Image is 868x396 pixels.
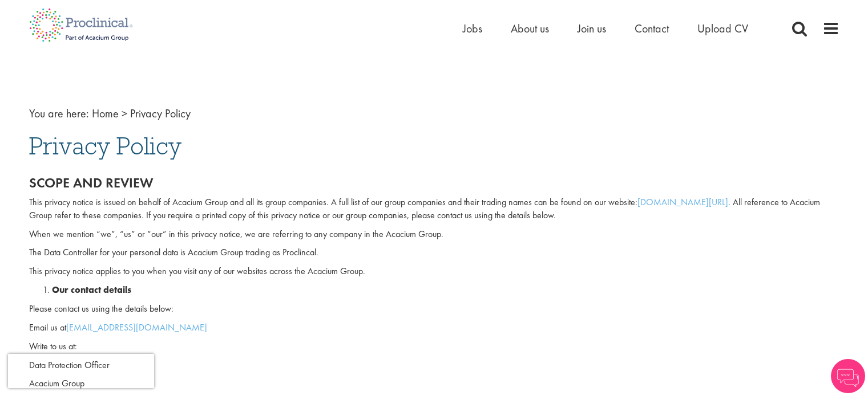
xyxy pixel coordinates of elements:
[29,246,839,259] p: The Data Controller for your personal data is Acacium Group trading as Proclincal.
[29,359,839,372] p: Data Protection Officer
[29,175,839,190] h2: Scope and review
[29,106,89,121] span: You are here:
[29,265,839,278] p: This privacy notice applies to you when you visit any of our websites across the Acacium Group.
[92,106,119,121] a: breadcrumb link
[29,228,839,241] p: When we mention “we”, “us” or “our” in this privacy notice, we are referring to any company in th...
[511,21,549,36] a: About us
[130,106,191,121] span: Privacy Policy
[29,377,839,390] p: Acacium Group
[29,321,839,334] p: Email us at
[697,21,748,36] a: Upload CV
[578,21,606,36] a: Join us
[29,130,181,161] span: Privacy Policy
[463,21,482,36] a: Jobs
[8,354,154,388] iframe: reCAPTCHA
[52,284,131,296] strong: Our contact details
[66,321,207,333] a: [EMAIL_ADDRESS][DOMAIN_NAME]
[635,21,669,36] a: Contact
[637,196,728,208] a: [DOMAIN_NAME][URL]
[29,340,839,353] p: Write to us at:
[122,106,127,121] span: >
[29,196,839,222] p: This privacy notice is issued on behalf of Acacium Group and all its group companies. A full list...
[29,303,839,316] p: Please contact us using the details below:
[831,359,865,393] img: Chatbot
